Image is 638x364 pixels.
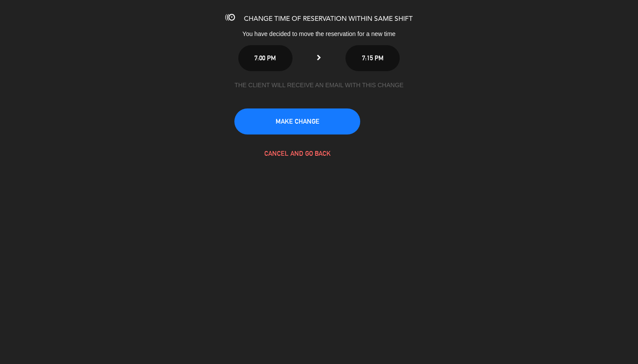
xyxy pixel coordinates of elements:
button: MAKE CHANGE [234,108,360,134]
button: 7:00 PM [238,45,293,71]
span: 7:15 PM [362,54,384,62]
span: CHANGE TIME OF RESERVATION WITHIN SAME SHIFT [244,16,413,23]
span: 7:00 PM [254,54,276,62]
div: THE CLIENT WILL RECEIVE AN EMAIL WITH THIS CHANGE [234,80,404,90]
button: 7:15 PM [345,45,400,71]
button: CANCEL AND GO BACK [234,141,360,167]
div: You have decided to move the reservation for a new time [176,29,462,39]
